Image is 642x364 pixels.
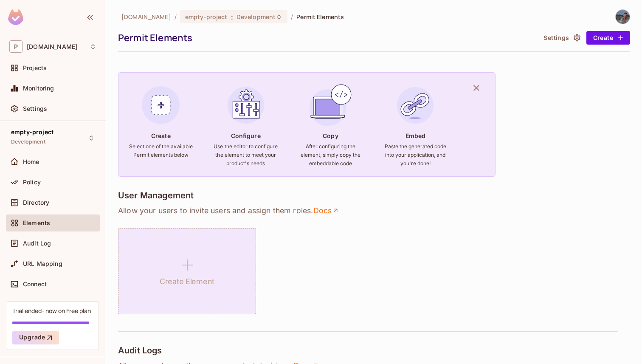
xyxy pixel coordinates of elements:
span: : [231,14,234,20]
span: URL Mapping [23,260,62,267]
h4: Create [151,132,171,140]
div: Trial ended- now on Free plan [12,307,91,315]
img: Copy Element [307,82,353,128]
span: Workspace: permit.io [27,43,77,50]
li: / [291,13,293,21]
span: P [9,40,23,53]
span: Policy [23,179,41,186]
span: Settings [23,105,47,112]
span: Connect [23,281,47,288]
h4: Audit Logs [118,345,162,356]
h4: Embed [405,132,426,140]
h4: Configure [231,132,261,140]
h4: User Management [118,190,194,200]
h6: Use the editor to configure the element to meet your product's needs [214,142,278,168]
h4: Copy [323,132,338,140]
h6: After configuring the element, simply copy the embeddable code [298,142,363,168]
button: Upgrade [12,331,59,344]
img: Configure Element [223,82,269,128]
span: Elements [23,220,50,226]
span: the active workspace [121,13,171,21]
img: Create Element [138,82,184,128]
li: / [175,13,177,21]
img: Embed Element [392,82,438,128]
img: SReyMgAAAABJRU5ErkJggg== [8,9,23,25]
h6: Select one of the available Permit elements below [129,142,193,159]
span: empty-project [185,13,228,21]
span: Home [23,158,39,165]
span: Directory [23,199,49,206]
span: Development [11,138,45,145]
span: Permit Elements [296,13,344,21]
h1: Create Element [160,275,214,288]
div: Permit Elements [118,31,536,44]
span: Projects [23,65,47,71]
h6: Paste the generated code into your application, and you're done! [383,142,448,168]
span: Development [237,13,276,21]
button: Settings [540,31,583,45]
span: Audit Log [23,240,51,247]
span: empty-project [11,129,53,135]
p: Allow your users to invite users and assign them roles . [118,206,630,216]
a: Docs [313,206,340,216]
img: Alon Boshi [616,10,630,24]
span: Monitoring [23,85,54,92]
button: Create [586,31,630,45]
